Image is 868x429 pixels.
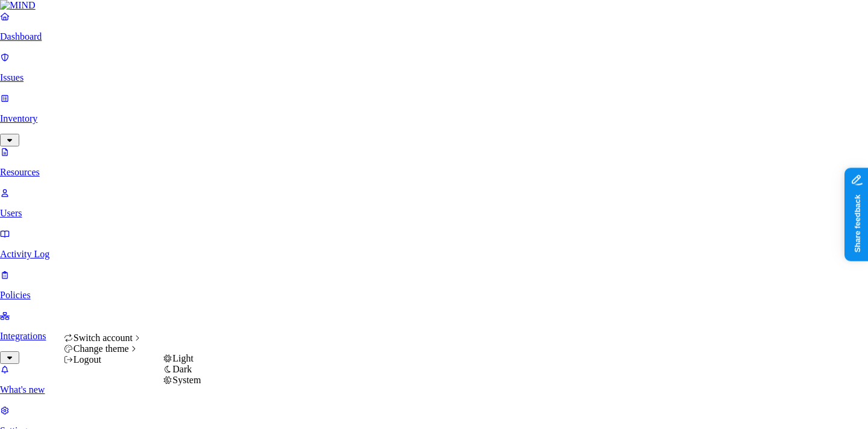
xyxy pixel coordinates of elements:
[74,343,129,354] span: Change theme
[172,353,193,363] span: Light
[74,333,133,343] span: Switch account
[172,364,192,374] span: Dark
[172,375,201,385] span: System
[64,354,143,365] div: Logout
